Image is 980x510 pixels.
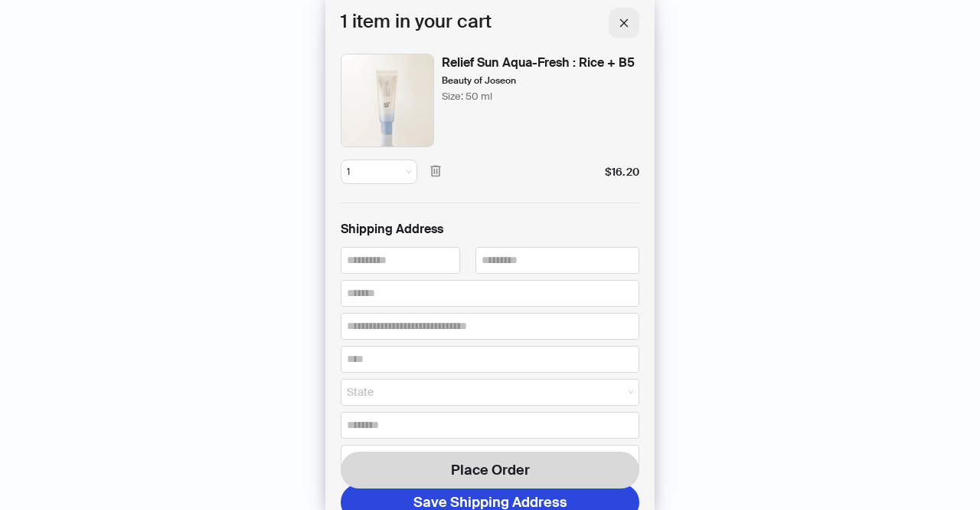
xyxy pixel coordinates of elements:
div: Size: 50 ml [442,89,492,104]
button: Place Order [341,452,639,489]
span: close [619,18,629,28]
img: shopping [341,54,434,147]
div: $16.20 [605,164,639,180]
h1: 1 item in your cart [341,8,492,38]
div: Relief Sun Aqua-Fresh : Rice + B5 [442,54,635,72]
h2: Shipping Address [341,222,639,238]
span: 1 [347,160,411,183]
div: Beauty of Joseon [442,74,516,87]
